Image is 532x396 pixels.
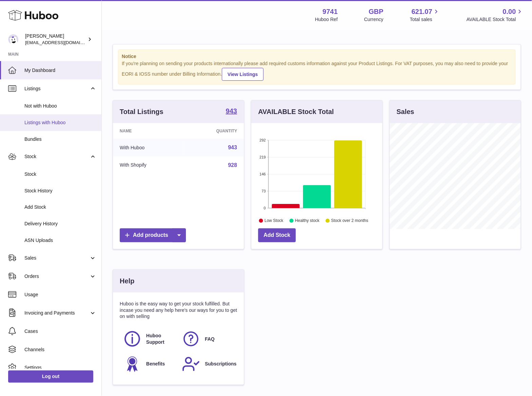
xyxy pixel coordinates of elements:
span: Usage [24,291,96,298]
text: 146 [260,172,266,176]
text: 292 [260,138,266,142]
a: FAQ [182,330,234,348]
span: ASN Uploads [24,237,96,244]
div: Currency [364,16,384,23]
text: Stock over 2 months [331,218,368,223]
span: Total sales [410,16,440,23]
span: [EMAIL_ADDRESS][DOMAIN_NAME] [25,40,100,45]
a: 943 [228,145,237,150]
span: Orders [24,273,89,280]
span: Add Stock [24,204,96,210]
a: Benefits [123,355,175,373]
span: Cases [24,328,96,335]
h3: Sales [397,107,414,116]
strong: Notice [122,53,512,60]
span: 621.07 [412,7,432,16]
a: Log out [8,371,93,383]
span: Settings [24,365,96,371]
span: Channels [24,346,96,353]
span: Not with Huboo [24,103,96,109]
a: View Listings [222,68,264,81]
a: Huboo Support [123,330,175,348]
p: Huboo is the easy way to get your stock fulfilled. But incase you need any help here's our ways f... [120,301,237,320]
a: Add Stock [258,228,296,242]
img: ajcmarketingltd@gmail.com [8,34,18,44]
div: [PERSON_NAME] [25,33,86,46]
span: Stock History [24,188,96,194]
a: 621.07 Total sales [410,7,440,23]
span: My Dashboard [24,67,96,74]
strong: 943 [226,108,237,114]
span: Sales [24,255,89,261]
th: Name [113,123,184,139]
text: 0 [264,206,266,210]
span: Subscriptions [205,361,236,367]
span: 0.00 [503,7,516,16]
text: 219 [260,155,266,159]
a: Subscriptions [182,355,234,373]
th: Quantity [184,123,244,139]
div: Huboo Ref [315,16,338,23]
h3: Total Listings [120,107,164,116]
span: Bundles [24,136,96,143]
span: Listings [24,86,89,92]
td: With Shopify [113,156,184,174]
span: Benefits [146,361,165,367]
span: FAQ [205,336,215,342]
span: Invoicing and Payments [24,310,89,316]
text: Low Stock [265,218,284,223]
strong: GBP [369,7,383,16]
text: Healthy stock [295,218,320,223]
strong: 9741 [323,7,338,16]
span: Huboo Support [146,333,174,345]
a: 0.00 AVAILABLE Stock Total [467,7,524,23]
a: 943 [226,108,237,116]
span: Delivery History [24,221,96,227]
span: Stock [24,153,89,160]
span: AVAILABLE Stock Total [467,16,524,23]
text: 73 [262,189,266,193]
h3: Help [120,277,134,286]
td: With Huboo [113,139,184,156]
a: Add products [120,228,186,242]
h3: AVAILABLE Stock Total [258,107,334,116]
span: Listings with Huboo [24,119,96,126]
span: Stock [24,171,96,177]
a: 928 [228,162,237,168]
div: If you're planning on sending your products internationally please add required customs informati... [122,60,512,81]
